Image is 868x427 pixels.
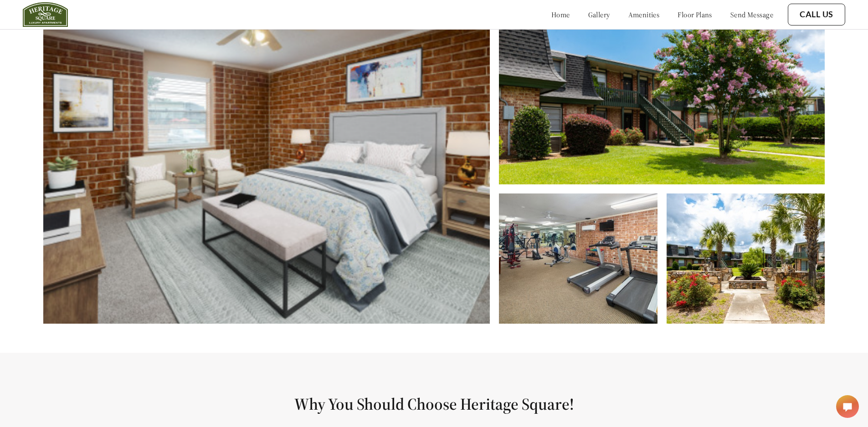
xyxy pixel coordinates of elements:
[678,10,712,19] a: floor plans
[551,10,570,19] a: home
[43,12,490,324] img: Alt text
[499,12,824,184] img: Alt text
[800,10,833,20] a: Call Us
[788,4,845,25] button: Call Us
[588,10,610,19] a: gallery
[22,394,846,414] h1: Why You Should Choose Heritage Square!
[499,193,657,324] img: Alt text
[667,193,825,324] img: Alt text
[628,10,660,19] a: amenities
[730,10,773,19] a: send message
[23,2,68,27] img: heritage_square_logo.jpg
